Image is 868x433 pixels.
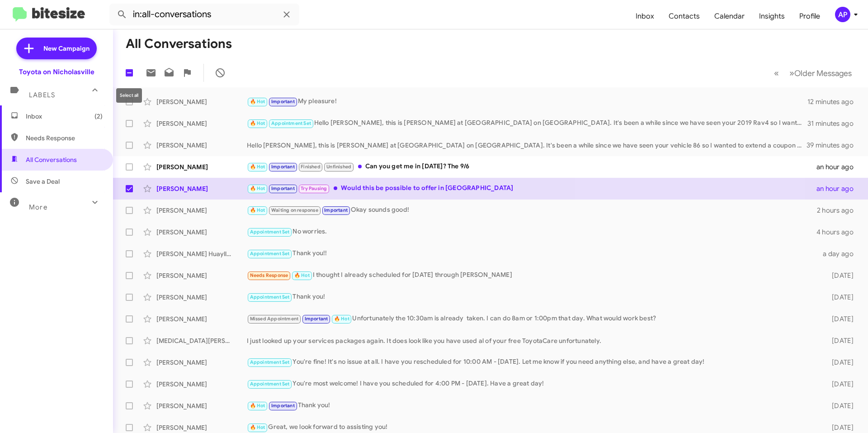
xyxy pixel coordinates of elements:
span: 🔥 Hot [250,403,265,409]
div: [PERSON_NAME] [156,358,247,367]
div: Okay sounds good! [247,205,817,215]
a: Calendar [707,3,752,29]
div: No worries. [247,227,816,237]
span: 🔥 Hot [334,316,349,322]
span: Appointment Set [250,251,290,257]
div: [PERSON_NAME] [156,184,247,193]
div: Thank you! [247,292,817,302]
div: I thought I already scheduled for [DATE] through [PERSON_NAME] [247,270,817,281]
a: New Campaign [16,38,97,59]
input: Search [109,4,299,25]
span: Appointment Set [250,294,290,300]
div: [PERSON_NAME] [156,380,247,389]
div: [DATE] [817,271,861,280]
div: [DATE] [817,358,861,367]
a: Profile [792,3,827,29]
span: » [789,67,794,79]
div: Select all [116,88,142,103]
div: You're fine! It's no issue at all. I have you rescheduled for 10:00 AM - [DATE]. Let me know if y... [247,357,817,367]
span: 🔥 Hot [250,99,265,105]
div: [PERSON_NAME] [156,293,247,302]
div: You're most welcome! I have you scheduled for 4:00 PM - [DATE]. Have a great day! [247,379,817,389]
span: « [774,67,779,79]
span: Labels [29,91,55,99]
button: Previous [769,64,784,82]
div: [PERSON_NAME] Huayllani-[PERSON_NAME] [156,249,247,258]
div: [PERSON_NAME] [156,401,247,410]
span: Important [271,403,295,409]
div: an hour ago [816,162,861,171]
div: Thank you!! [247,248,817,259]
div: 2 hours ago [817,206,861,215]
div: Can you get me in [DATE]? The 9/6 [247,162,816,172]
div: Hello [PERSON_NAME], this is [PERSON_NAME] at [GEOGRAPHIC_DATA] on [GEOGRAPHIC_DATA]. It's been a... [247,118,807,128]
button: Next [784,64,857,82]
span: All Conversations [26,155,77,164]
div: [DATE] [817,293,861,302]
div: [DATE] [817,380,861,389]
div: [MEDICAL_DATA][PERSON_NAME] [156,336,247,345]
div: [DATE] [817,336,861,345]
span: Needs Response [26,133,103,143]
span: 🔥 Hot [250,164,265,170]
span: 🔥 Hot [250,424,265,430]
a: Inbox [628,3,661,29]
div: [PERSON_NAME] [156,97,247,106]
div: 4 hours ago [816,228,861,237]
span: 🔥 Hot [294,272,310,278]
div: Great, we look forward to assisting you! [247,422,817,433]
div: [PERSON_NAME] [156,206,247,215]
a: Contacts [661,3,707,29]
div: [DATE] [817,314,861,324]
div: Toyota on Nicholasville [19,67,94,76]
div: My pleasure! [247,96,807,107]
div: [PERSON_NAME] [156,162,247,171]
div: [PERSON_NAME] [156,141,247,150]
div: Thank you! [247,400,817,411]
span: (2) [94,112,103,121]
span: Important [271,186,295,191]
span: 🔥 Hot [250,120,265,126]
div: 12 minutes ago [807,97,861,106]
div: [DATE] [817,401,861,410]
span: Waiting on response [271,207,318,213]
div: an hour ago [816,184,861,193]
div: 31 minutes ago [807,119,861,128]
div: [PERSON_NAME] [156,119,247,128]
span: Important [324,207,348,213]
span: More [29,203,47,211]
span: Unfinished [326,164,351,170]
div: [PERSON_NAME] [156,271,247,280]
span: Older Messages [794,68,852,78]
span: Finished [301,164,321,170]
span: Important [271,164,295,170]
span: 🔥 Hot [250,186,265,191]
span: Missed Appointment [250,316,299,322]
div: [PERSON_NAME] [156,228,247,237]
div: 39 minutes ago [807,141,861,150]
span: 🔥 Hot [250,207,265,213]
span: Appointment Set [250,381,290,387]
div: [PERSON_NAME] [156,423,247,432]
nav: Page navigation example [769,64,857,82]
a: Insights [752,3,792,29]
span: Important [271,99,295,105]
div: Would this be possible to offer in [GEOGRAPHIC_DATA] [247,183,816,194]
button: AP [827,7,858,22]
div: [PERSON_NAME] [156,314,247,324]
span: Appointment Set [250,359,290,365]
div: [DATE] [817,423,861,432]
h1: All Conversations [126,37,232,51]
span: Inbox [26,112,103,121]
span: New Campaign [43,44,90,53]
div: Hello [PERSON_NAME], this is [PERSON_NAME] at [GEOGRAPHIC_DATA] on [GEOGRAPHIC_DATA]. It's been a... [247,141,807,150]
div: I just looked up your services packages again. It does look like you have used al of your free To... [247,336,817,345]
div: a day ago [817,249,861,258]
span: Important [305,316,328,322]
span: Needs Response [250,272,288,278]
span: Appointment Set [271,120,311,126]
